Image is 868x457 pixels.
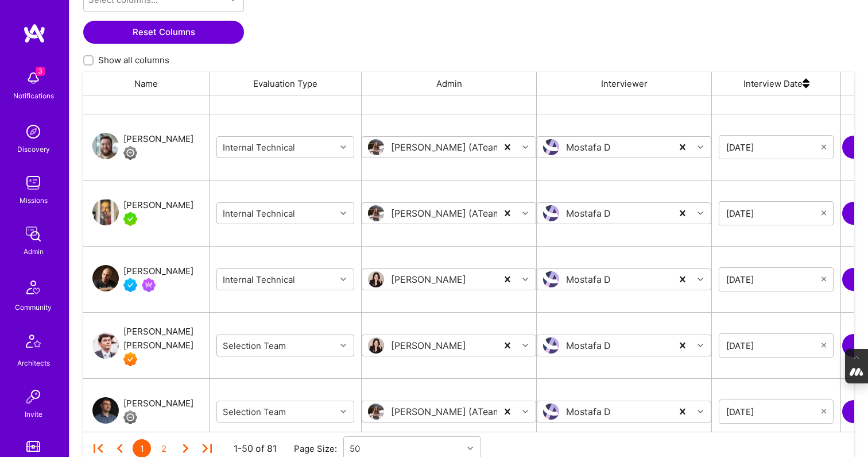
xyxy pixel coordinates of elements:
[697,210,703,216] i: icon Chevron
[92,325,209,366] a: User Avatar[PERSON_NAME] [PERSON_NAME]Exceptional A.Teamer
[522,343,528,348] i: icon Chevron
[20,194,48,206] div: Missions
[340,343,346,348] i: icon Chevron
[22,120,45,143] img: discovery
[123,410,137,424] img: Limited Access
[543,205,559,221] img: User Avatar
[340,144,346,150] i: icon Chevron
[123,325,209,352] div: [PERSON_NAME] [PERSON_NAME]
[24,245,44,258] div: Admin
[92,199,119,225] img: User Avatar
[83,21,244,44] button: Reset Columns
[83,72,210,95] div: Name
[13,90,54,102] div: Notifications
[22,222,45,245] img: admin teamwork
[23,23,46,44] img: logo
[123,264,193,278] div: [PERSON_NAME]
[22,67,45,90] img: bell
[522,409,528,414] i: icon Chevron
[234,443,277,455] div: 1-50 of 81
[362,72,537,95] div: Admin
[92,332,119,359] img: User Avatar
[22,171,45,194] img: teamwork
[697,276,703,282] i: icon Chevron
[340,276,346,282] i: icon Chevron
[543,139,559,155] img: User Avatar
[123,198,193,212] div: [PERSON_NAME]
[340,210,346,216] i: icon Chevron
[294,443,343,455] div: Page Size:
[15,301,52,313] div: Community
[543,337,559,354] img: User Avatar
[123,278,137,292] img: Vetted A.Teamer
[123,212,137,226] img: A.Teamer in Residence
[92,198,193,228] a: User Avatar[PERSON_NAME]A.Teamer in Residence
[726,340,821,351] input: Select Date...
[368,271,384,287] img: User Avatar
[17,143,50,155] div: Discovery
[123,397,193,410] div: [PERSON_NAME]
[726,141,821,153] input: Select Date...
[123,146,137,160] img: Limited Access
[467,446,473,451] i: icon Chevron
[368,139,384,155] img: User Avatar
[20,274,47,301] img: Community
[368,205,384,221] img: User Avatar
[543,271,559,287] img: User Avatar
[697,343,703,348] i: icon Chevron
[98,54,169,66] span: Show all columns
[726,274,821,285] input: Select Date...
[340,409,346,414] i: icon Chevron
[726,208,821,219] input: Select Date...
[522,276,528,282] i: icon Chevron
[522,144,528,150] i: icon Chevron
[25,408,42,420] div: Invite
[92,397,193,427] a: User Avatar[PERSON_NAME]Limited Access
[92,264,193,294] a: User Avatar[PERSON_NAME]Vetted A.TeamerBeen on Mission
[92,132,193,162] a: User Avatar[PERSON_NAME]Limited Access
[803,72,809,95] img: sort
[537,72,712,95] div: Interviewer
[712,72,841,95] div: Interview Date
[92,397,119,424] img: User Avatar
[92,265,119,291] img: User Avatar
[36,67,45,76] span: 3
[26,441,40,452] img: tokens
[123,132,193,146] div: [PERSON_NAME]
[17,357,50,369] div: Architects
[543,404,559,420] img: User Avatar
[142,278,156,292] img: Been on Mission
[92,133,119,159] img: User Avatar
[368,337,384,354] img: User Avatar
[522,210,528,216] i: icon Chevron
[210,72,362,95] div: Evaluation Type
[350,443,360,455] div: 50
[697,409,703,414] i: icon Chevron
[697,144,703,150] i: icon Chevron
[726,406,821,417] input: Select Date...
[20,329,47,357] img: Architects
[123,352,137,366] img: Exceptional A.Teamer
[368,404,384,420] img: User Avatar
[22,385,45,408] img: Invite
